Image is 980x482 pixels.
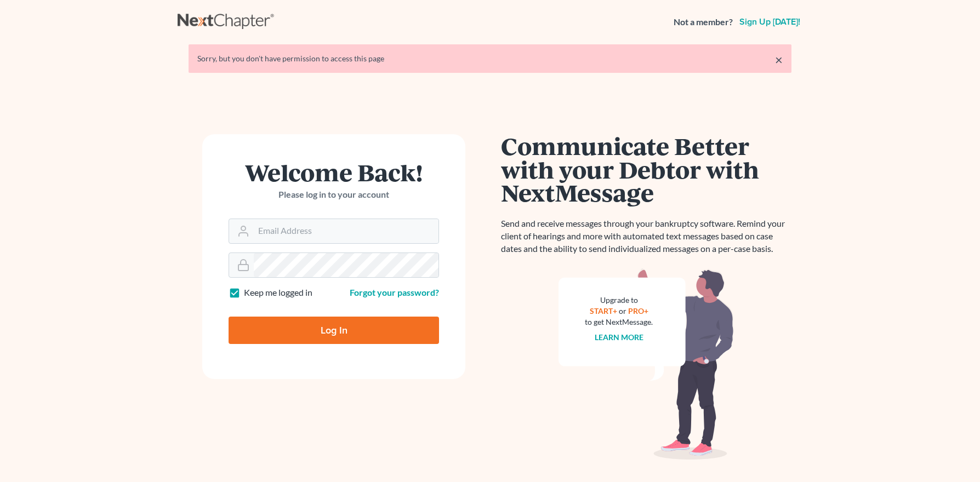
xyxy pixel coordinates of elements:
div: Sorry, but you don't have permission to access this page [197,53,783,64]
img: nextmessage_bg-59042aed3d76b12b5cd301f8e5b87938c9018125f34e5fa2b7a6b67550977c72.svg [559,268,734,460]
span: or [619,306,626,315]
p: Send and receive messages through your bankruptcy software. Remind your client of hearings and mo... [501,217,791,255]
input: Log In [229,317,439,344]
strong: Not a member? [674,16,733,28]
input: Email Address [254,219,438,243]
a: Forgot your password? [350,287,439,297]
h1: Welcome Back! [229,160,439,184]
a: Learn more [595,332,643,342]
div: to get NextMessage. [585,317,653,328]
a: START+ [590,306,617,315]
a: Sign up [DATE]! [737,18,802,26]
label: Keep me logged in [244,286,312,299]
h1: Communicate Better with your Debtor with NextMessage [501,134,791,204]
a: × [775,53,783,66]
a: PRO+ [628,306,648,315]
div: Upgrade to [585,295,653,306]
p: Please log in to your account [229,188,439,201]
